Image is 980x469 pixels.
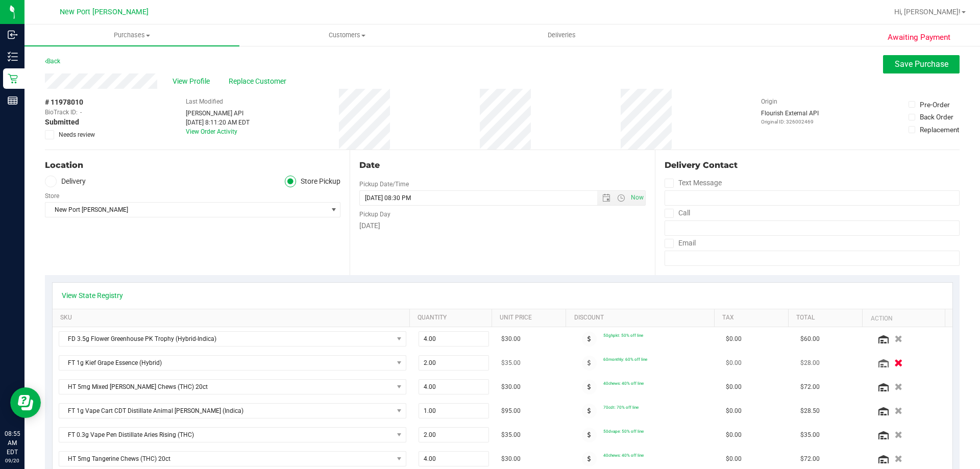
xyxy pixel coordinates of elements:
[186,128,237,135] a: View Order Activity
[229,76,290,87] span: Replace Customer
[60,314,406,322] a: SKU
[419,332,489,346] input: 4.00
[726,358,742,368] span: $0.00
[327,203,340,217] span: select
[501,430,521,440] span: $35.00
[501,382,521,392] span: $30.00
[603,453,644,458] span: 40chews: 40% off line
[603,333,643,338] span: 50ghpkt: 50% off line
[603,405,639,410] span: 70cdt: 70% off line
[45,117,79,128] span: Submitted
[501,406,521,416] span: $95.00
[726,382,742,392] span: $0.00
[920,100,950,110] div: Pre-Order
[45,108,78,117] span: BioTrack ID:
[59,355,406,371] span: NO DATA FOUND
[665,236,696,251] label: Email
[761,109,819,126] div: Flourish External API
[59,379,406,394] span: NO DATA FOUND
[10,387,41,418] iframe: Resource center
[761,97,777,106] label: Origin
[59,452,393,466] span: HT 5mg Tangerine Chews (THC) 20ct
[59,451,406,466] span: NO DATA FOUND
[501,454,521,464] span: $30.00
[59,403,406,418] span: NO DATA FOUND
[359,180,409,189] label: Pickup Date/Time
[59,130,95,139] span: Needs review
[359,159,645,171] div: Date
[59,427,406,442] span: NO DATA FOUND
[285,176,341,187] label: Store Pickup
[665,220,960,236] input: Format: (999) 999-9999
[800,358,820,368] span: $28.00
[59,332,393,346] span: FD 3.5g Flower Greenhouse PK Trophy (Hybrid-Indica)
[796,314,859,322] a: Total
[59,404,393,418] span: FT 1g Vape Cart CDT Distillate Animal [PERSON_NAME] (Indica)
[603,357,647,362] span: 60monthly: 60% off line
[665,176,722,190] label: Text Message
[501,358,521,368] span: $35.00
[419,404,489,418] input: 1.00
[454,24,669,46] a: Deliveries
[62,290,123,301] a: View State Registry
[612,194,629,202] span: Open the time view
[419,380,489,394] input: 4.00
[59,380,393,394] span: HT 5mg Mixed [PERSON_NAME] Chews (THC) 20ct
[45,97,83,108] span: # 11978010
[883,55,960,73] button: Save Purchase
[419,452,489,466] input: 4.00
[186,109,250,118] div: [PERSON_NAME] API
[173,76,213,87] span: View Profile
[240,31,454,40] span: Customers
[665,206,690,220] label: Call
[359,210,390,219] label: Pickup Day
[24,31,239,40] span: Purchases
[45,203,327,217] span: New Port [PERSON_NAME]
[45,159,340,171] div: Location
[186,118,250,127] div: [DATE] 8:11:20 AM EDT
[665,190,960,206] input: Format: (999) 999-9999
[186,97,223,106] label: Last Modified
[603,381,644,386] span: 40chews: 40% off line
[800,382,820,392] span: $72.00
[894,8,961,16] span: Hi, [PERSON_NAME]!
[80,108,82,117] span: -
[665,159,960,171] div: Delivery Contact
[920,125,959,135] div: Replacement
[59,356,393,370] span: FT 1g Kief Grape Essence (Hybrid)
[8,52,18,62] inline-svg: Inventory
[24,24,239,46] a: Purchases
[45,58,60,65] a: Back
[60,8,149,16] span: New Port [PERSON_NAME]
[800,334,820,344] span: $60.00
[501,334,521,344] span: $30.00
[8,30,18,40] inline-svg: Inbound
[8,95,18,106] inline-svg: Reports
[800,430,820,440] span: $35.00
[597,194,615,202] span: Open the date view
[761,118,819,126] p: Original ID: 326002469
[800,406,820,416] span: $28.50
[726,454,742,464] span: $0.00
[726,334,742,344] span: $0.00
[920,112,953,122] div: Back Order
[862,309,944,328] th: Action
[895,59,948,69] span: Save Purchase
[5,457,20,464] p: 09/20
[800,454,820,464] span: $72.00
[419,356,489,370] input: 2.00
[45,176,86,187] label: Delivery
[419,428,489,442] input: 2.00
[239,24,454,46] a: Customers
[726,406,742,416] span: $0.00
[534,31,590,40] span: Deliveries
[628,190,646,205] span: Set Current date
[59,428,393,442] span: FT 0.3g Vape Pen Distillate Aries Rising (THC)
[574,314,710,322] a: Discount
[888,32,950,43] span: Awaiting Payment
[5,429,20,457] p: 08:55 AM EDT
[59,331,406,347] span: NO DATA FOUND
[726,430,742,440] span: $0.00
[8,73,18,84] inline-svg: Retail
[500,314,562,322] a: Unit Price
